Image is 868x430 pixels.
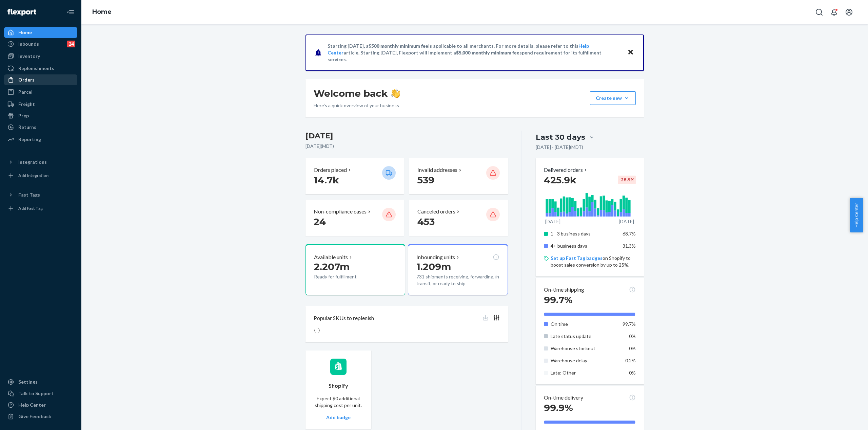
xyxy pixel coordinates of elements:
button: Fast Tags [4,189,77,200]
div: Add Fast Tag [18,205,43,211]
p: Shopify [329,382,348,390]
a: Inbounds24 [4,39,77,49]
a: Add Integration [4,170,77,181]
p: Canceled orders [417,208,455,216]
p: Late: Other [551,369,617,376]
a: Replenishments [4,63,77,74]
p: [DATE] - [DATE] ( MDT ) [536,144,583,151]
span: $500 monthly minimum fee [369,43,428,49]
span: 14.7k [314,174,339,186]
p: 4+ business days [551,243,617,249]
p: 1 - 3 business days [551,230,617,237]
p: Warehouse delay [551,357,617,364]
div: Fast Tags [18,191,40,198]
p: Orders placed [314,166,347,174]
div: Settings [18,379,38,385]
a: Freight [4,99,77,110]
div: 24 [67,41,75,47]
div: Freight [18,101,35,108]
span: $5,000 monthly minimum fee [456,50,519,55]
a: Help Center [4,400,77,410]
p: 731 shipments receiving, forwarding, in transit, or ready to ship [416,273,499,287]
ol: breadcrumbs [87,2,117,22]
a: Prep [4,110,77,121]
span: 68.7% [623,231,636,236]
span: 31.3% [623,243,636,249]
a: Reporting [4,134,77,145]
span: 0% [629,345,636,351]
img: hand-wave emoji [391,89,400,98]
span: 99.9% [544,402,573,413]
div: Help Center [18,402,46,408]
h1: Welcome back [314,87,400,99]
div: Reporting [18,136,41,143]
a: Talk to Support [4,388,77,399]
p: Popular SKUs to replenish [314,314,374,322]
div: Talk to Support [18,390,54,397]
p: [DATE] [619,218,634,225]
button: Inbounding units1.209m731 shipments receiving, forwarding, in transit, or ready to ship [408,244,508,295]
button: Add badge [326,414,351,421]
a: Inventory [4,51,77,62]
button: Canceled orders 453 [409,200,508,236]
div: Prep [18,112,29,119]
p: Non-compliance cases [314,208,367,216]
span: 539 [417,174,434,186]
div: Integrations [18,159,47,165]
div: Inbounds [18,41,39,47]
a: Home [92,8,112,16]
button: Available units2.207mReady for fulfillment [305,244,405,295]
span: 2.207m [314,261,350,272]
button: Orders placed 14.7k [305,158,404,194]
span: 1.209m [416,261,451,272]
div: Add Integration [18,173,48,178]
div: Home [18,29,32,36]
span: 0% [629,370,636,376]
button: Open Search Box [812,5,826,19]
button: Help Center [850,198,863,232]
span: 24 [314,216,326,227]
button: Integrations [4,157,77,167]
h3: [DATE] [305,131,508,141]
div: Replenishments [18,65,54,72]
p: On time [551,321,617,327]
p: on Shopify to boost sales conversion by up to 25%. [551,255,636,268]
p: Warehouse stockout [551,345,617,352]
button: Delivered orders [544,166,588,174]
button: Create new [590,91,636,105]
a: Add Fast Tag [4,203,77,214]
a: Home [4,27,77,38]
span: 99.7% [544,294,573,305]
button: Close Navigation [64,5,77,19]
p: Invalid addresses [417,166,457,174]
a: Returns [4,122,77,133]
button: Close [626,48,635,58]
div: Give Feedback [18,413,51,420]
button: Open account menu [842,5,856,19]
span: 99.7% [623,321,636,327]
p: Expect $0 additional shipping cost per unit. [314,395,363,409]
button: Non-compliance cases 24 [305,200,404,236]
div: -28.9 % [618,176,636,184]
p: [DATE] [545,218,560,225]
a: Set up Fast Tag badges [551,255,603,261]
p: On-time shipping [544,286,584,294]
a: Parcel [4,87,77,97]
span: 0.2% [625,358,636,363]
img: Flexport logo [7,9,36,16]
a: Orders [4,74,77,85]
p: Available units [314,253,348,261]
p: Late status update [551,333,617,340]
button: Give Feedback [4,411,77,422]
span: 453 [417,216,435,227]
div: Parcel [18,89,33,95]
span: 0% [629,333,636,339]
button: Invalid addresses 539 [409,158,508,194]
a: Settings [4,377,77,387]
p: Inbounding units [416,253,455,261]
div: Last 30 days [536,132,585,142]
div: Orders [18,76,35,83]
